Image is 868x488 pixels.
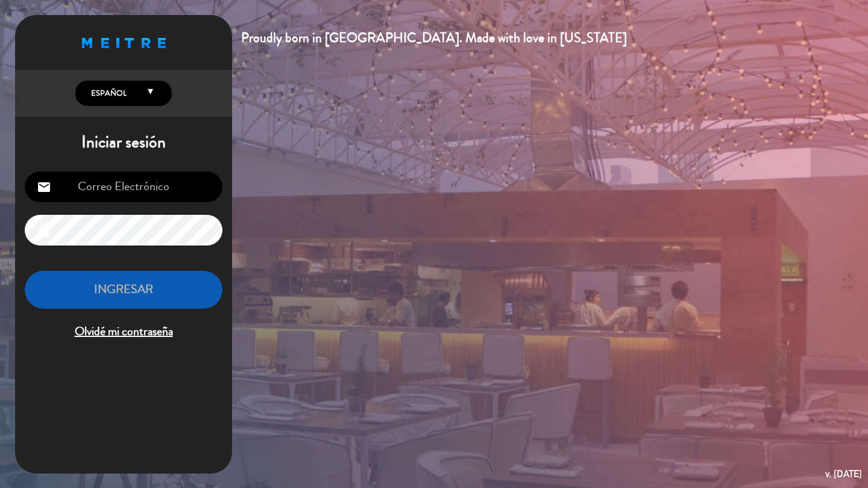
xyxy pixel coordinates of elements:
i: lock [37,223,51,238]
button: INGRESAR [25,271,222,309]
i: email [37,180,51,194]
h1: Iniciar sesión [15,132,232,153]
span: Español [88,87,127,99]
input: Correo Electrónico [25,171,222,202]
span: Olvidé mi contraseña [25,322,222,342]
div: v. [DATE] [825,466,862,482]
